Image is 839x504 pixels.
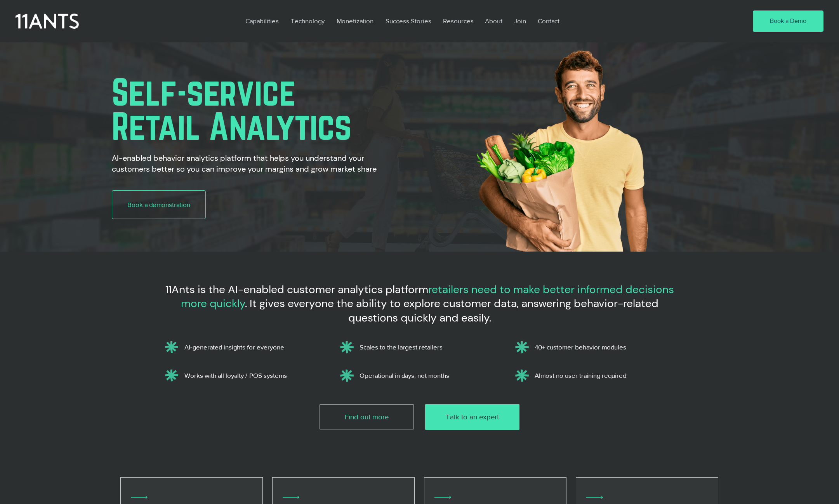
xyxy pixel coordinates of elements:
[345,412,389,422] span: Find out more
[181,282,674,311] span: retailers need to make better informed decisions more quickly
[446,412,499,422] span: Talk to an expert
[320,404,414,430] a: Find out more
[112,106,351,147] span: Retail Analytics
[285,12,331,30] a: Technology
[439,12,478,30] p: Resources
[510,12,530,30] p: Join
[770,17,806,25] span: Book a Demo
[360,372,501,379] p: Operational in days, not months
[287,12,328,30] p: Technology
[240,12,730,30] nav: Site
[112,190,206,219] a: Book a demonstration
[184,372,326,379] p: Works with all loyalty / POS systems
[535,343,676,351] p: 40+ customer behavior modules
[112,153,379,174] h2: AI-enabled behavior analytics platform that helps you understand your customers better so you can...
[437,12,479,30] a: Resources
[245,296,658,325] span: . It gives everyone the ability to explore customer data, answering behavior-related questions qu...
[360,343,501,351] p: Scales to the largest retailers
[479,12,508,30] a: About
[535,372,676,379] p: Almost no user training required
[380,12,437,30] a: Success Stories
[184,343,284,351] span: AI-generated insights for everyone
[241,12,283,30] p: Capabilities
[753,10,823,32] a: Book a Demo
[508,12,532,30] a: Join
[112,71,296,113] span: Self-service
[425,404,519,430] a: Talk to an expert
[532,12,566,30] a: Contact
[165,282,428,297] span: 11Ants is the AI-enabled customer analytics platform
[333,12,377,30] p: Monetization
[331,12,380,30] a: Monetization
[481,12,506,30] p: About
[127,200,190,209] span: Book a demonstration
[240,12,285,30] a: Capabilities
[382,12,435,30] p: Success Stories
[534,12,563,30] p: Contact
